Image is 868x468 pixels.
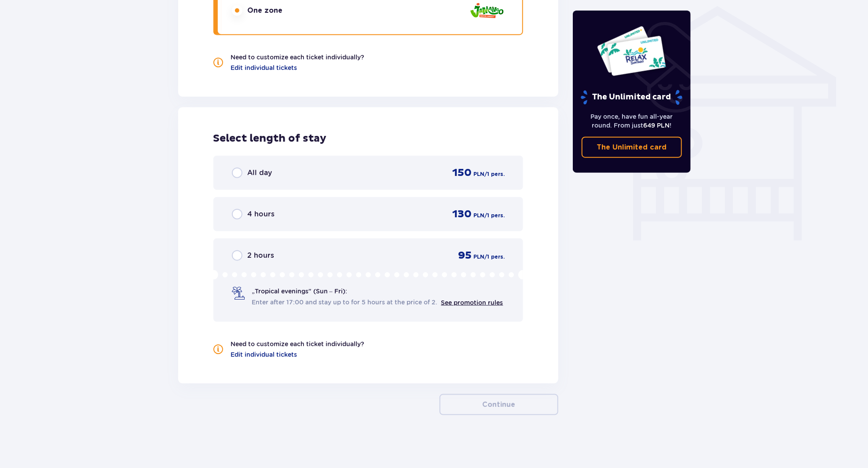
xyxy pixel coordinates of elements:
[248,6,283,15] span: One zone
[484,253,505,261] span: / 1 pers.
[231,340,365,348] p: Need to customize each ticket individually?
[643,122,670,129] span: 649 PLN
[473,253,484,261] span: PLN
[597,26,667,77] img: Two entry cards to Suntago with the word 'UNLIMITED RELAX', featuring a white background with tro...
[452,208,472,221] span: 130
[484,170,505,178] span: / 1 pers.
[483,400,516,409] p: Continue
[580,90,683,105] p: The Unlimited card
[248,209,275,219] span: 4 hours
[484,212,505,219] span: / 1 pers.
[439,394,558,415] button: Continue
[458,249,472,262] span: 95
[231,350,297,359] a: Edit individual tickets
[582,137,682,158] a: The Unlimited card
[248,251,275,260] span: 2 hours
[252,298,438,307] span: Enter after 17:00 and stay up to for 5 hours at the price of 2.
[597,143,667,152] p: The Unlimited card
[582,112,682,130] p: Pay once, have fun all-year round. From just !
[452,166,472,179] span: 150
[473,212,484,219] span: PLN
[248,168,272,178] span: All day
[473,170,484,178] span: PLN
[441,299,503,306] a: See promotion rules
[252,287,347,296] span: „Tropical evenings" (Sun – Fri):
[231,53,365,62] p: Need to customize each ticket individually?
[231,63,297,72] a: Edit individual tickets
[213,132,524,145] h2: Select length of stay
